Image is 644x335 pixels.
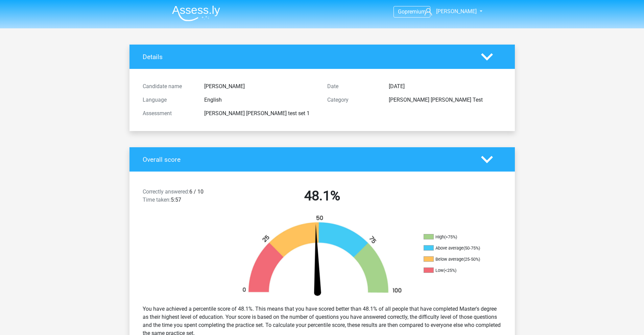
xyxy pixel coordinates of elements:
[405,8,426,15] span: premium
[424,267,491,274] li: Low
[199,82,322,91] div: [PERSON_NAME]
[138,82,199,91] div: Candidate name
[199,96,322,104] div: English
[322,82,384,91] div: Date
[143,188,189,195] span: Correctly answered:
[422,7,477,16] a: [PERSON_NAME]
[436,8,477,15] span: [PERSON_NAME]
[463,257,480,262] div: (25-50%)
[143,156,471,163] h4: Overall score
[231,215,413,300] img: 48.ec6230812979.png
[172,5,220,21] img: Assessly
[424,256,491,262] li: Below average
[138,109,199,118] div: Assessment
[384,96,507,104] div: [PERSON_NAME] [PERSON_NAME] Test
[199,109,322,118] div: [PERSON_NAME] [PERSON_NAME] test set 1
[384,82,507,91] div: [DATE]
[138,96,199,104] div: Language
[444,268,456,273] div: (<25%)
[398,8,405,15] span: Go
[424,234,491,240] li: High
[394,7,430,16] a: Gopremium
[235,188,409,204] h2: 48.1%
[463,246,480,251] div: (50-75%)
[322,96,384,104] div: Category
[143,53,471,61] h4: Details
[143,197,171,203] span: Time taken:
[138,188,230,207] div: 6 / 10 5:57
[444,234,457,239] div: (>75%)
[424,245,491,251] li: Above average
